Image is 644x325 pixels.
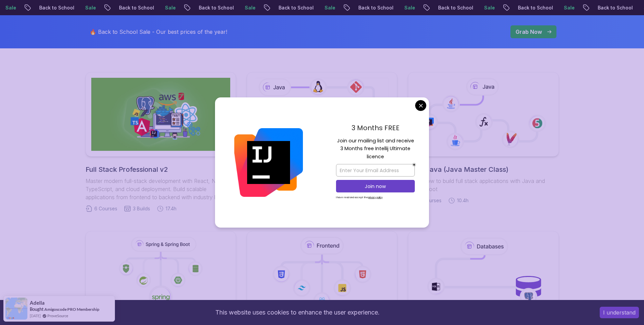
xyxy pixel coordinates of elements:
p: Back to School [432,4,478,11]
p: Back to School [272,4,318,11]
a: Core Java (Java Master Class)Learn how to build full stack applications with Java and Spring Boot... [408,72,558,204]
p: Back to School [113,4,159,11]
p: Sale [478,4,500,11]
p: Sale [79,4,101,11]
img: Full Stack Professional v2 [91,78,230,151]
p: Back to School [33,4,79,11]
h2: Core Java (Java Master Class) [408,165,558,174]
p: Grab Now [516,28,542,36]
span: 3 Builds [133,205,150,212]
button: Accept cookies [600,307,639,318]
p: Sale [558,4,579,11]
a: ProveSource [47,313,68,319]
span: Adella [30,300,45,306]
p: Learn how to build full stack applications with Java and Spring Boot [408,177,558,193]
p: Back to School [193,4,239,11]
p: Back to School [592,4,638,11]
p: Master modern full-stack development with React, Node.js, TypeScript, and cloud deployment. Build... [86,177,236,201]
span: 18 Courses [417,197,442,204]
span: 10.4h [457,197,469,204]
span: 6 Courses [94,205,117,212]
p: Back to School [352,4,398,11]
span: Bought [30,306,44,312]
a: Amigoscode PRO Membership [44,307,99,312]
a: Java Full StackLearn how to build full stack applications with Java and Spring Boot29 Courses4 Bu... [247,72,397,204]
p: Sale [318,4,340,11]
p: Sale [159,4,181,11]
h2: Full Stack Professional v2 [86,165,236,174]
a: Full Stack Professional v2Full Stack Professional v2Master modern full-stack development with Rea... [86,72,236,212]
span: 17.4h [166,205,176,212]
img: provesource social proof notification image [5,298,27,320]
p: Sale [398,4,420,11]
div: This website uses cookies to enhance the user experience. [5,305,590,320]
p: Sale [239,4,260,11]
p: Back to School [512,4,558,11]
p: 🔥 Back to School Sale - Our best prices of the year! [90,28,227,36]
span: [DATE] [30,313,41,319]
